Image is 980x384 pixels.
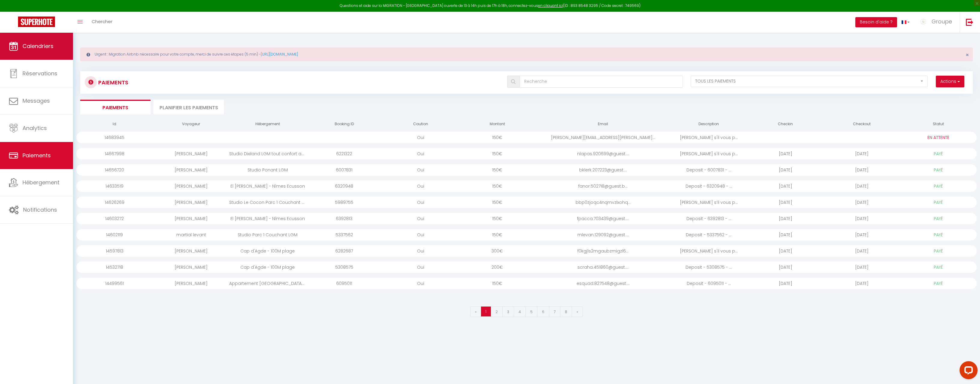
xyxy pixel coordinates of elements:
[535,245,671,257] div: f0kgj1s2mgaubzmigzl6...
[747,229,824,240] div: [DATE]
[382,213,459,224] div: Oui
[382,262,459,273] div: Oui
[306,213,382,224] div: 6392813
[306,164,382,176] div: 6007831
[459,278,536,289] div: 150
[76,278,153,289] div: 14499561
[80,47,973,61] div: Urgent : Migration Airbnb nécessaire pour votre compte, merci de suivre ces étapes (5 min) -
[914,12,960,33] a: ... Groupe
[671,180,747,192] div: Deposit - 6320948 - ...
[535,278,671,289] div: esquad.827548@guest....
[499,199,502,205] span: €
[306,245,382,257] div: 6282687
[76,164,153,176] div: 14656720
[824,180,900,192] div: [DATE]
[535,164,671,176] div: bklerk.207223@guest....
[153,213,230,224] div: [PERSON_NAME]
[535,197,671,208] div: bbp0zjoqc4nqmvzlxohq...
[382,278,459,289] div: Oui
[153,180,230,192] div: [PERSON_NAME]
[671,119,747,129] th: Description
[153,164,230,176] div: [PERSON_NAME]
[577,309,578,314] span: »
[154,100,224,114] li: Planifier les paiements
[76,262,153,273] div: 14532718
[229,119,306,129] th: Hébergement
[671,262,747,273] div: Deposit - 5308575 - ...
[537,307,549,317] a: 6
[459,148,536,159] div: 150
[502,307,514,317] a: 3
[538,3,563,8] a: en cliquant ici
[919,17,928,26] img: ...
[499,280,502,286] span: €
[306,119,382,129] th: Booking ID
[747,245,824,257] div: [DATE]
[306,197,382,208] div: 5989755
[671,148,747,159] div: [PERSON_NAME] s'il vous p...
[475,309,476,314] span: «
[459,213,536,224] div: 150
[23,97,50,104] span: Messages
[87,12,117,33] a: Chercher
[560,307,572,317] a: 8
[382,148,459,159] div: Oui
[153,148,230,159] div: [PERSON_NAME]
[153,197,230,208] div: [PERSON_NAME]
[824,148,900,159] div: [DATE]
[306,148,382,159] div: 6221322
[229,197,306,208] div: Studio Le Cocon Parc 1 Couchant 4 pers, mer LGM
[23,42,53,50] span: Calendriers
[229,213,306,224] div: El [PERSON_NAME] - Nîmes Ecusson
[855,17,897,27] button: Besoin d'aide ?
[459,119,536,129] th: Montant
[382,119,459,129] th: Caution
[671,278,747,289] div: Deposit - 6095011 - ...
[153,229,230,240] div: martial levant
[824,245,900,257] div: [DATE]
[459,164,536,176] div: 150
[499,183,502,189] span: €
[824,197,900,208] div: [DATE]
[824,278,900,289] div: [DATE]
[76,245,153,257] div: 14597813
[306,180,382,192] div: 6320948
[535,180,671,192] div: fanor.502718@guest.b...
[671,132,747,143] div: [PERSON_NAME] s'il vous p...
[459,132,536,143] div: 150
[23,152,51,159] span: Paiements
[98,76,128,89] h3: Paiements
[261,52,298,57] a: [URL][DOMAIN_NAME]
[92,18,112,25] span: Chercher
[18,17,55,27] img: Super Booking
[966,51,969,59] span: ×
[382,164,459,176] div: Oui
[900,119,977,129] th: Statut
[747,197,824,208] div: [DATE]
[499,216,502,222] span: €
[76,148,153,159] div: 14667998
[535,262,671,273] div: scraha.451860@guest....
[23,206,57,213] span: Notifications
[382,180,459,192] div: Oui
[936,76,964,88] button: Actions
[470,307,481,317] a: Previous
[966,18,973,26] img: logout
[382,245,459,257] div: Oui
[747,180,824,192] div: [DATE]
[535,119,671,129] th: Email
[229,148,306,159] div: Studio Dixiland LGM tout confort avec terrasse,parking, plage à pied
[966,52,969,58] button: Close
[153,262,230,273] div: [PERSON_NAME]
[747,164,824,176] div: [DATE]
[76,132,153,143] div: 14683945
[76,213,153,224] div: 14603272
[824,262,900,273] div: [DATE]
[747,213,824,224] div: [DATE]
[535,229,671,240] div: mlevan.129092@guest....
[499,248,503,254] span: €
[747,148,824,159] div: [DATE]
[229,164,306,176] div: Studio Ponant LGM
[382,197,459,208] div: Oui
